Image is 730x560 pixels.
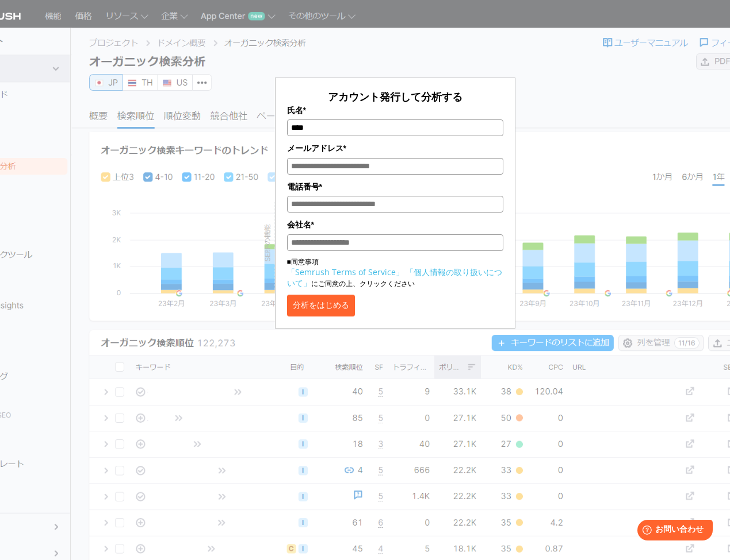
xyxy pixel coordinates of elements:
[287,267,404,277] a: 「Semrush Terms of Service」
[287,142,504,155] label: メールアドレス*
[287,180,504,193] label: 電話番号*
[287,295,355,316] button: 分析をはじめる
[287,267,502,288] a: 「個人情報の取り扱いについて」
[287,257,504,289] p: ■同意事項 にご同意の上、クリックください
[328,90,463,103] span: アカウント発行して分析する
[628,515,717,547] iframe: Help widget launcher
